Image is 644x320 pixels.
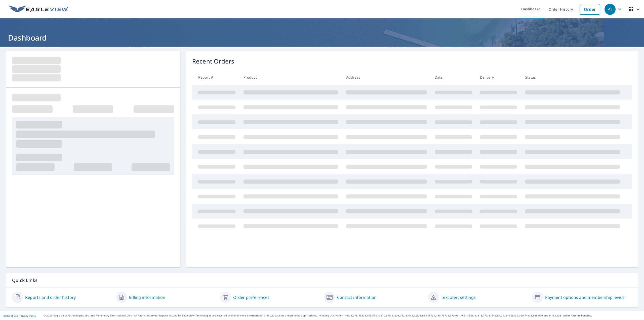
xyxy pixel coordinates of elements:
[545,294,624,300] a: Payment options and membership levels
[521,70,624,85] th: Status
[441,294,476,300] a: Text alert settings
[192,57,234,66] p: Recent Orders
[239,70,342,85] th: Product
[20,314,36,317] a: Privacy Policy
[129,294,165,300] a: Billing information
[233,294,270,300] a: Order preferences
[605,4,616,15] div: PT
[476,70,521,85] th: Delivery
[580,4,600,15] a: Order
[3,314,18,317] a: Terms of Use
[431,70,476,85] th: Date
[44,314,641,317] p: © 2025 Eagle View Technologies, Inc. and Pictometry International Corp. All Rights Reserved. Repo...
[9,6,68,13] img: EV Logo
[25,294,76,300] a: Reports and order history
[6,33,638,43] h1: Dashboard
[342,70,431,85] th: Address
[337,294,377,300] a: Contact information
[12,277,632,283] p: Quick Links
[3,314,36,317] p: |
[192,70,239,85] th: Report #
